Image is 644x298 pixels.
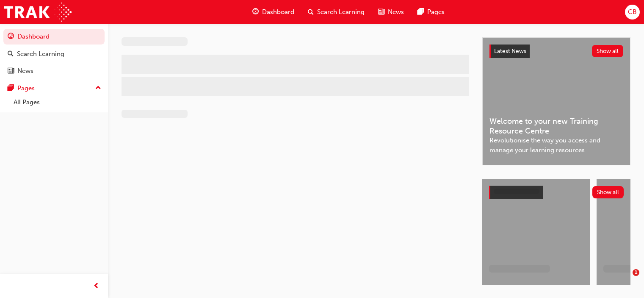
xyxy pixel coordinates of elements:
[494,47,526,55] span: Latest News
[301,3,371,21] a: search-iconSearch Learning
[378,7,384,17] span: news-icon
[93,281,100,292] span: prev-icon
[3,81,105,96] button: Pages
[427,7,445,17] span: Pages
[3,63,105,79] a: News
[308,7,314,17] span: search-icon
[628,7,637,17] span: CB
[489,117,623,136] span: Welcome to your new Training Resource Centre
[371,3,411,21] a: news-iconNews
[8,67,14,75] span: news-icon
[3,29,105,45] a: Dashboard
[417,7,424,17] span: pages-icon
[633,269,639,276] span: 1
[8,85,14,92] span: pages-icon
[489,186,624,199] a: Show all
[4,3,72,22] img: Trak
[592,45,624,57] button: Show all
[246,3,301,21] a: guage-iconDashboard
[317,7,365,17] span: Search Learning
[95,83,101,94] span: up-icon
[10,96,105,109] a: All Pages
[489,45,623,58] a: Latest NewsShow all
[17,84,35,93] div: Pages
[592,186,624,198] button: Show all
[625,5,640,19] button: CB
[482,37,630,165] a: Latest NewsShow allWelcome to your new Training Resource CentreRevolutionise the way you access a...
[411,3,451,21] a: pages-iconPages
[17,49,64,59] div: Search Learning
[252,7,259,17] span: guage-icon
[8,50,14,58] span: search-icon
[8,33,14,41] span: guage-icon
[3,27,105,81] button: DashboardSearch LearningNews
[388,7,404,17] span: News
[3,46,105,62] a: Search Learning
[489,136,623,155] span: Revolutionise the way you access and manage your learning resources.
[262,7,294,17] span: Dashboard
[615,269,636,290] iframe: Intercom live chat
[17,66,33,76] div: News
